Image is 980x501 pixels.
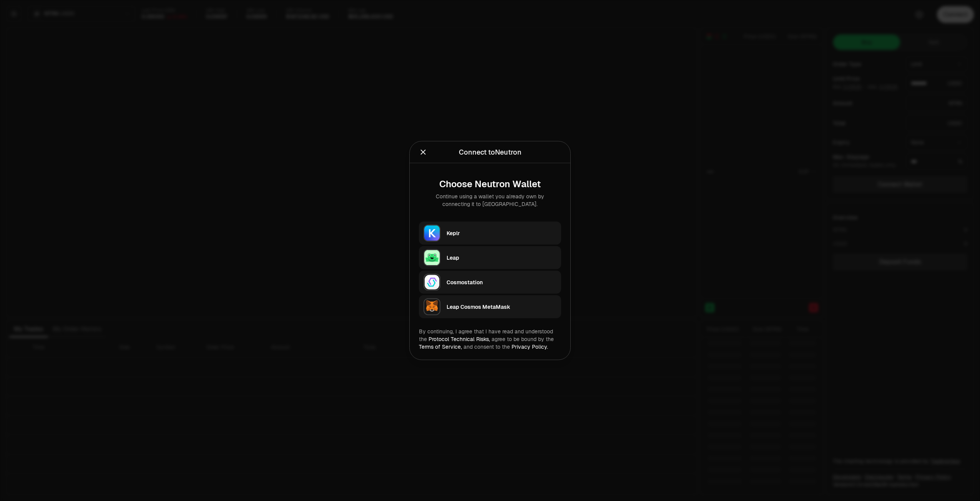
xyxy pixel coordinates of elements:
[425,193,555,208] div: Continue using a wallet you already own by connecting it to [GEOGRAPHIC_DATA].
[512,343,548,350] a: Privacy Policy.
[424,274,440,291] img: Cosmostation
[429,336,490,343] a: Protocol Technical Risks,
[447,279,556,286] div: Cosmostation
[419,271,561,294] button: CosmostationCosmostation
[419,246,561,269] button: LeapLeap
[424,298,440,315] img: Leap Cosmos MetaMask
[419,222,561,245] button: KeplrKeplr
[419,147,427,158] button: Close
[419,343,462,350] a: Terms of Service,
[419,295,561,318] button: Leap Cosmos MetaMaskLeap Cosmos MetaMask
[424,225,440,242] img: Keplr
[424,249,440,266] img: Leap
[425,179,555,190] div: Choose Neutron Wallet
[447,303,556,311] div: Leap Cosmos MetaMask
[447,229,556,237] div: Keplr
[419,328,561,351] div: By continuing, I agree that I have read and understood the agree to be bound by the and consent t...
[459,147,522,158] div: Connect to Neutron
[447,254,556,262] div: Leap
